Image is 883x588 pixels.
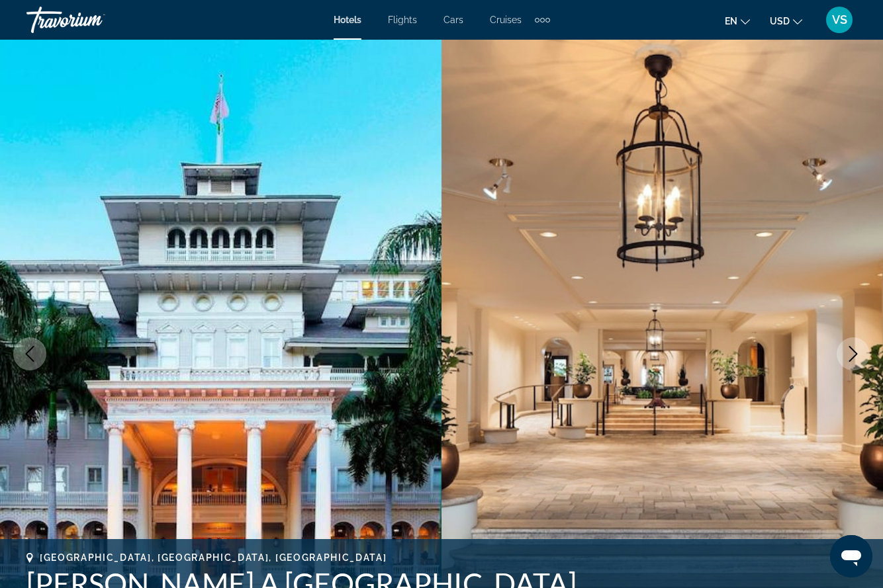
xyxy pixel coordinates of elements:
button: Change currency [770,11,802,30]
a: Cars [443,15,463,25]
iframe: Кнопка запуска окна обмена сообщениями [830,535,872,577]
button: Extra navigation items [535,9,550,30]
a: Flights [388,15,417,25]
span: USD [770,16,790,26]
span: en [725,16,737,26]
a: Travorium [26,3,159,37]
span: VS [832,13,847,26]
button: User Menu [822,6,857,34]
button: Next image [837,337,870,370]
span: [GEOGRAPHIC_DATA], [GEOGRAPHIC_DATA], [GEOGRAPHIC_DATA] [40,544,387,555]
a: Cruises [490,15,522,25]
button: Change language [725,11,750,30]
a: Hotels [334,15,361,25]
button: Previous image [13,337,46,370]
